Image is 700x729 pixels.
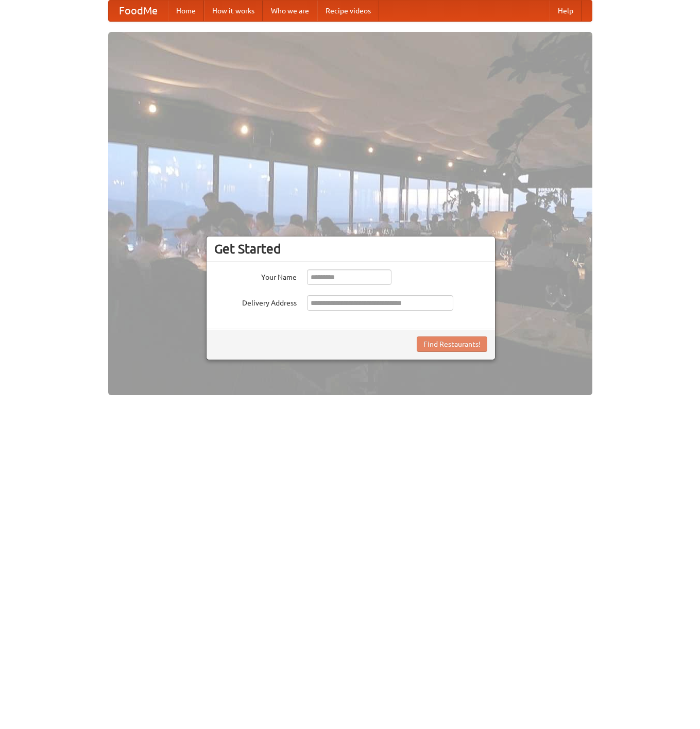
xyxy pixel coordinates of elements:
[317,1,379,21] a: Recipe videos
[417,336,487,352] button: Find Restaurants!
[550,1,582,21] a: Help
[214,295,297,308] label: Delivery Address
[263,1,317,21] a: Who we are
[168,1,204,21] a: Home
[214,241,487,257] h3: Get Started
[204,1,263,21] a: How it works
[214,269,297,282] label: Your Name
[109,1,168,21] a: FoodMe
